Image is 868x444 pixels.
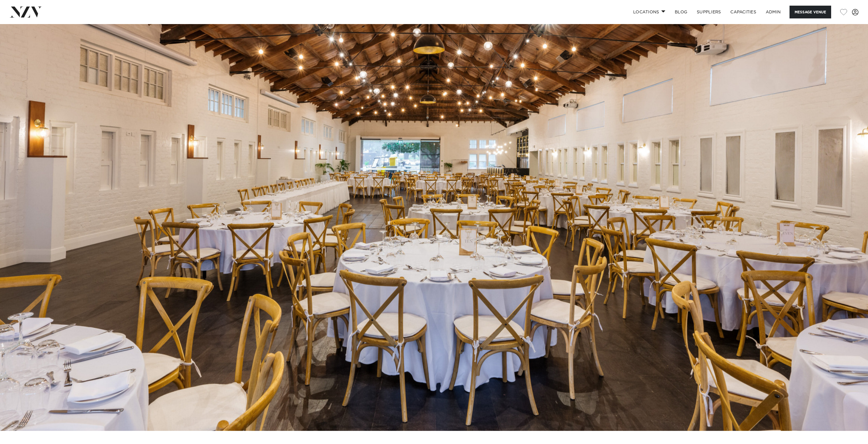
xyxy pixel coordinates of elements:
a: ADMIN [761,6,785,18]
img: nzv-logo.png [10,7,42,17]
a: Capacities [726,6,761,18]
a: SUPPLIERS [692,6,726,18]
button: Message Venue [790,6,831,18]
a: BLOG [670,6,692,18]
a: Locations [628,6,670,18]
